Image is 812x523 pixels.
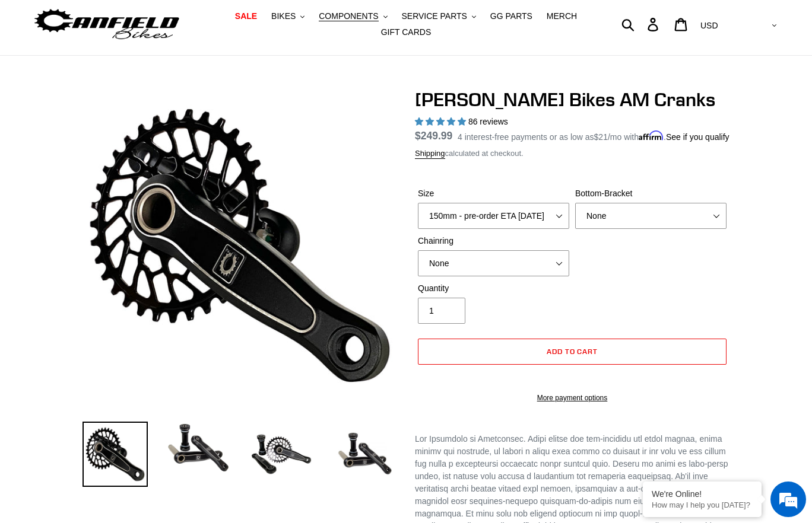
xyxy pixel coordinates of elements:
span: COMPONENTS [319,11,378,21]
a: More payment options [418,393,727,403]
div: calculated at checkout. [415,148,729,160]
button: COMPONENTS [313,8,393,24]
span: SERVICE PARTS [401,11,467,21]
img: Load image into Gallery viewer, Canfield Bikes AM Cranks [249,422,314,487]
span: Add to cart [547,347,598,356]
span: $21 [594,132,608,142]
p: 4 interest-free payments or as low as /mo with . [458,128,729,143]
a: GG PARTS [484,8,538,24]
a: SALE [229,8,263,24]
label: Bottom-Bracket [575,187,727,200]
h1: [PERSON_NAME] Bikes AM Cranks [415,88,729,111]
span: Affirm [639,130,664,141]
div: We're Online! [652,489,753,499]
img: Load image into Gallery viewer, Canfield Bikes AM Cranks [83,422,148,487]
a: Shipping [415,149,445,159]
label: Quantity [418,282,569,295]
p: How may I help you today? [652,500,753,509]
img: Load image into Gallery viewer, Canfield Cranks [166,422,231,474]
label: Chainring [418,235,569,247]
a: See if you qualify - Learn more about Affirm Financing (opens in modal) [666,132,729,142]
a: GIFT CARDS [375,24,437,40]
span: GG PARTS [490,11,532,21]
span: MERCH [547,11,577,21]
span: 86 reviews [468,117,508,126]
img: Canfield Bikes [33,6,181,43]
span: GIFT CARDS [381,27,432,37]
img: Load image into Gallery viewer, CANFIELD-AM_DH-CRANKS [332,422,397,487]
a: MERCH [541,8,583,24]
span: $249.99 [415,130,452,142]
button: BIKES [265,8,310,24]
span: 4.97 stars [415,117,468,126]
button: SERVICE PARTS [395,8,481,24]
button: Add to cart [418,339,727,365]
span: SALE [235,11,257,21]
label: Size [418,187,569,200]
span: BIKES [271,11,296,21]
